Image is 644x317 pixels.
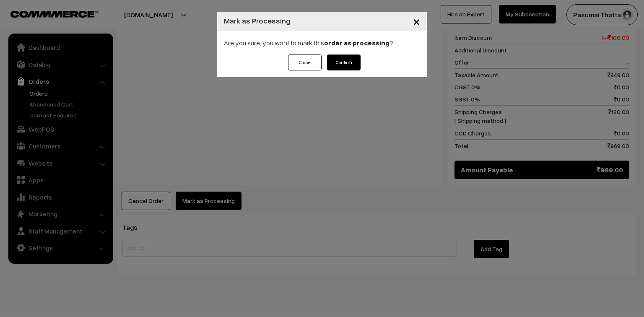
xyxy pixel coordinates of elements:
[324,39,390,47] strong: order as processing
[217,31,427,55] div: Are you sure, you want to mark this ?
[406,8,427,34] button: Close
[224,15,291,26] h4: Mark as Processing
[327,55,361,70] button: Confirm
[288,55,322,70] button: Close
[413,13,420,29] span: ×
